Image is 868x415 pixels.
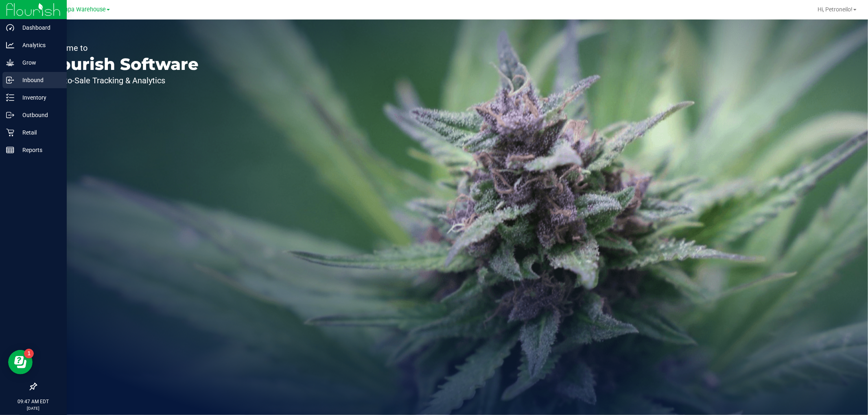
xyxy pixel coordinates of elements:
[44,76,199,85] p: Seed-to-Sale Tracking & Analytics
[14,23,63,33] p: Dashboard
[14,58,63,67] p: Grow
[56,6,106,13] span: Tampa Warehouse
[44,56,199,72] p: Flourish Software
[44,44,199,52] p: Welcome to
[818,6,853,13] span: Hi, Petroneilo!
[24,349,34,359] iframe: Resource center unread badge
[6,76,14,84] inline-svg: Inbound
[6,59,14,67] inline-svg: Grow
[14,145,63,155] p: Reports
[14,40,63,50] p: Analytics
[6,128,14,137] inline-svg: Retail
[6,41,14,49] inline-svg: Analytics
[6,146,14,154] inline-svg: Reports
[14,75,63,85] p: Inbound
[4,398,63,405] p: 09:47 AM EDT
[4,405,63,411] p: [DATE]
[6,24,14,32] inline-svg: Dashboard
[14,128,63,137] p: Retail
[6,111,14,119] inline-svg: Outbound
[8,350,33,374] iframe: Resource center
[14,93,63,102] p: Inventory
[14,110,63,120] p: Outbound
[6,93,14,102] inline-svg: Inventory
